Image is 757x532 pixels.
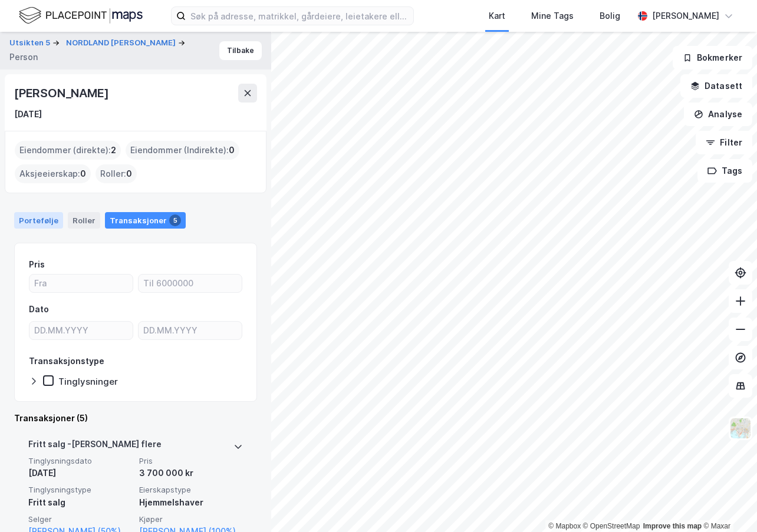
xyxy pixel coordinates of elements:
[126,167,132,181] span: 0
[19,5,143,26] img: logo.f888ab2527a4732fd821a326f86c7f29.svg
[139,275,242,292] input: Til 6000000
[58,376,118,387] div: Tinglysninger
[28,514,132,524] span: Selger
[673,46,752,70] button: Bokmerker
[66,37,178,49] button: NORDLAND [PERSON_NAME]
[139,466,243,480] div: 3 700 000 kr
[139,322,242,339] input: DD.MM.YYYY
[28,437,162,456] div: Fritt salg - [PERSON_NAME] flere
[15,141,121,160] div: Eiendommer (direkte) :
[600,9,620,23] div: Bolig
[696,131,752,154] button: Filter
[28,466,132,480] div: [DATE]
[684,103,752,126] button: Analyse
[15,164,91,183] div: Aksjeeierskap :
[698,475,757,532] div: Kontrollprogram for chat
[531,9,574,23] div: Mine Tags
[697,159,752,183] button: Tags
[68,212,100,229] div: Roller
[680,74,752,98] button: Datasett
[28,485,132,495] span: Tinglysningstype
[105,212,186,229] div: Transaksjoner
[29,354,104,368] div: Transaksjonstype
[169,214,181,226] div: 5
[96,164,137,183] div: Roller :
[139,485,243,495] span: Eierskapstype
[186,7,413,25] input: Søk på adresse, matrikkel, gårdeiere, leietakere eller personer
[219,41,262,60] button: Tilbake
[29,302,49,316] div: Dato
[29,322,133,339] input: DD.MM.YYYY
[698,475,757,532] iframe: Chat Widget
[139,495,243,510] div: Hjemmelshaver
[139,514,243,524] span: Kjøper
[29,275,133,292] input: Fra
[126,141,239,160] div: Eiendommer (Indirekte) :
[729,417,752,440] img: Z
[28,495,132,510] div: Fritt salg
[9,37,52,49] button: Utsikten 5
[139,456,243,466] span: Pris
[583,522,640,530] a: OpenStreetMap
[548,522,581,530] a: Mapbox
[652,9,719,23] div: [PERSON_NAME]
[14,84,111,103] div: [PERSON_NAME]
[29,257,45,272] div: Pris
[643,522,702,530] a: Improve this map
[9,50,38,64] div: Person
[14,212,63,229] div: Portefølje
[28,456,132,466] span: Tinglysningsdato
[111,143,116,157] span: 2
[14,411,257,425] div: Transaksjoner (5)
[489,9,505,23] div: Kart
[229,143,235,157] span: 0
[80,167,86,181] span: 0
[14,107,42,121] div: [DATE]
